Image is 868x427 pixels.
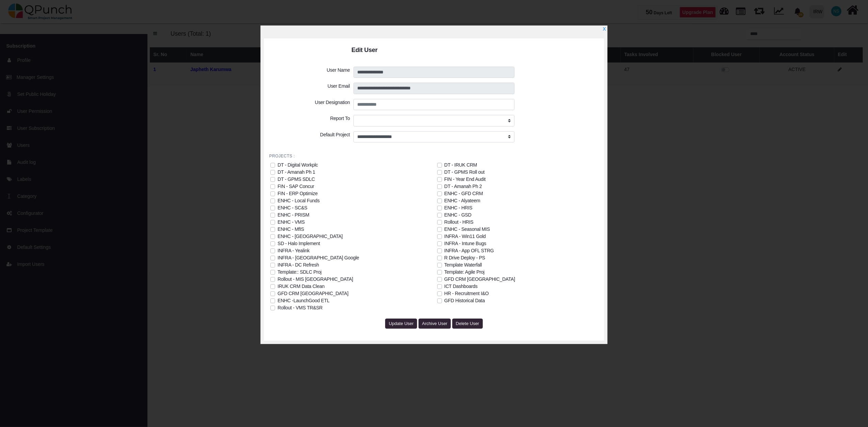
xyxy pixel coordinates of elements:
[278,233,343,240] div: ENHC - [GEOGRAPHIC_DATA]
[444,290,489,297] div: HR - Recruitment I&O
[269,131,352,143] div: Default Project
[444,211,472,219] div: ENHC - GSD
[278,219,305,226] div: ENHC - VMS
[385,319,417,329] button: Update User
[389,321,414,326] span: Update User
[444,233,486,240] div: INFRA - Win11 Gold
[444,183,482,190] div: DT - Amanah Ph 2
[444,297,485,304] div: GFD Historical Data
[444,161,477,169] div: DT - IRUK CRM
[444,254,485,261] div: R Drive Deploy - PS
[278,261,319,269] div: INFRA - DC Refresh
[278,176,315,183] div: DT - GPMS SDLC
[269,153,295,163] h3: Projects :
[278,269,321,276] div: Template:: SDLC Proj
[278,283,325,290] div: IRUK CRM Data Clean
[278,183,314,190] div: FIN - SAP Concur
[278,190,318,197] div: FIN - ERP Optimize
[444,276,515,283] div: GFD CRM [GEOGRAPHIC_DATA]
[444,226,490,233] div: ENHC - Seasonal MIS
[269,67,352,78] div: User Name
[278,161,318,169] div: DT - Digital Workplc
[444,283,478,290] div: ICT Dashboards
[419,319,451,329] button: Archive User
[452,319,483,329] button: Delete User
[278,276,353,283] div: Rollout - MIS [GEOGRAPHIC_DATA]
[278,169,315,176] div: DT - Amanah Ph 1
[444,261,482,269] div: Template Waterfall
[269,99,352,110] div: User Designation
[269,115,352,126] div: Report To
[278,197,319,204] div: ENHC - Local Funds
[278,254,359,261] div: INFRA - [GEOGRAPHIC_DATA] Google
[278,226,304,233] div: ENHC - MfIS
[278,211,309,219] div: ENHC - PRISM
[444,197,480,204] div: ENHC - Alyateem
[278,240,320,247] div: SD - Halo Implement
[444,204,472,211] div: ENHC - HRIS
[603,26,606,32] a: X
[444,176,486,183] div: FIN - Year End Audit
[269,83,352,94] div: User Email
[278,204,307,211] div: ENHC - SC&S
[444,247,494,254] div: INFRA - App OFL STRG
[278,304,322,311] div: Rollout - VMS TR&SR
[422,321,447,326] span: Archive User
[351,47,378,53] b: Edit User
[278,290,348,297] div: GFD CRM [GEOGRAPHIC_DATA]
[444,240,486,247] div: INFRA - Intune Bugs
[278,297,329,304] div: ENHC -LaunchGood ETL
[456,321,479,326] span: Delete User
[444,219,474,226] div: Rollout - HRIS
[444,169,485,176] div: DT - GPMS Roll out
[444,190,483,197] div: ENHC - GFD CRM
[278,247,310,254] div: INFRA - Yealink
[444,269,485,276] div: Template: Agile Proj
